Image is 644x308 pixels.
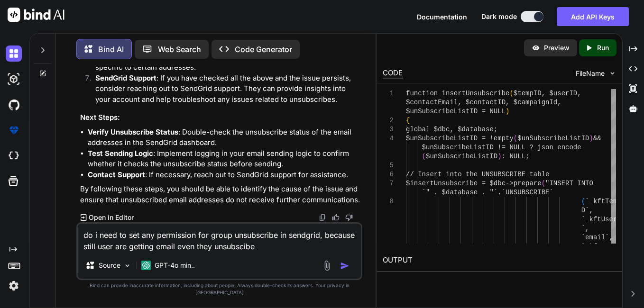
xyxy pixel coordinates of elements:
[6,45,22,62] img: darkChat
[406,99,561,106] span: $contactEmail, $contactID, $campaignId,
[76,282,362,296] p: Bind can provide inaccurate information, including about people. Always double-check its answers....
[383,125,394,134] div: 3
[593,135,601,142] span: &&
[383,68,403,79] div: CODE
[518,135,589,142] span: $unSubscribeListID
[6,71,22,87] img: darkAi-studio
[406,117,410,124] span: {
[99,261,120,270] p: Source
[95,73,156,82] strong: SendGrid Support
[322,260,332,271] img: attachment
[377,249,622,272] h2: OUTPUT
[514,135,517,142] span: (
[417,12,467,22] button: Documentation
[6,97,22,113] img: githubDark
[581,225,589,232] span: `,
[88,127,360,148] li: : Double-check the unsubscribe status of the email addresses in the SendGrid dashboard.
[406,135,514,142] span: $unSubscribeListID = !empty
[581,243,625,250] span: `_kftContac
[406,180,542,187] span: $insertUnsubscribe = $dbc->prepare
[6,122,22,138] img: premium
[383,89,394,98] div: 1
[426,153,497,160] span: $unSubscribeListID
[235,44,292,55] p: Code Generator
[514,90,581,97] span: $tempID, $userID,
[510,90,514,97] span: (
[383,179,394,188] div: 7
[340,261,350,271] img: icon
[95,73,360,105] p: : If you have checked all the above and the issue persists, consider reaching out to SendGrid sup...
[581,198,585,205] span: (
[158,44,201,55] p: Web Search
[506,108,509,115] span: )
[319,214,326,221] img: copy
[406,171,549,178] span: // Insert into the UNSUBSCRIBE table
[417,13,467,21] span: Documentation
[383,116,394,125] div: 2
[608,69,616,77] img: chevron down
[581,216,625,223] span: `_kftUserID
[6,278,22,294] img: settings
[557,7,629,26] button: Add API Keys
[123,262,131,270] img: Pick Models
[80,112,360,123] h3: Next Steps:
[88,148,360,170] li: : Implement logging in your email sending logic to confirm whether it checks the unsubscribe stat...
[78,224,361,252] textarea: do i need to set any permission for group unsubscribe in sendgrid, because still user are getting...
[88,170,360,181] li: : If necessary, reach out to SendGrid support for assistance.
[502,153,530,160] span: : NULL;
[422,189,553,196] span: `" . $database . "`.`UNSUBSCRIBE`
[544,43,570,53] p: Preview
[481,12,517,21] span: Dark mode
[88,170,145,179] strong: Contact Support
[545,180,593,187] span: "INSERT INTO
[8,8,64,22] img: Bind AI
[88,127,178,136] strong: Verify Unsubscribe Status
[585,198,625,205] span: `_kftTempI
[406,90,509,97] span: function insertUnsubscribe
[383,170,394,179] div: 6
[345,214,353,221] img: dislike
[581,234,613,241] span: `email`,
[383,134,394,143] div: 4
[80,184,360,205] p: By following these steps, you should be able to identify the cause of the issue and ensure that u...
[98,44,124,55] p: Bind AI
[532,44,540,52] img: preview
[422,153,426,160] span: (
[89,213,134,222] p: Open in Editor
[597,43,609,53] p: Run
[88,149,153,158] strong: Test Sending Logic
[141,261,151,270] img: GPT-4o mini
[406,126,497,133] span: global $dbc, $database;
[383,197,394,206] div: 8
[581,207,593,214] span: D`,
[589,135,593,142] span: )
[383,161,394,170] div: 5
[6,148,22,164] img: cloudideIcon
[406,108,506,115] span: $unSubscribeListID = NULL
[498,153,502,160] span: )
[155,261,195,270] p: GPT-4o min..
[332,214,340,221] img: like
[422,144,581,151] span: $unSubscribeListID != NULL ? json_encode
[542,180,545,187] span: (
[576,69,605,78] span: FileName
